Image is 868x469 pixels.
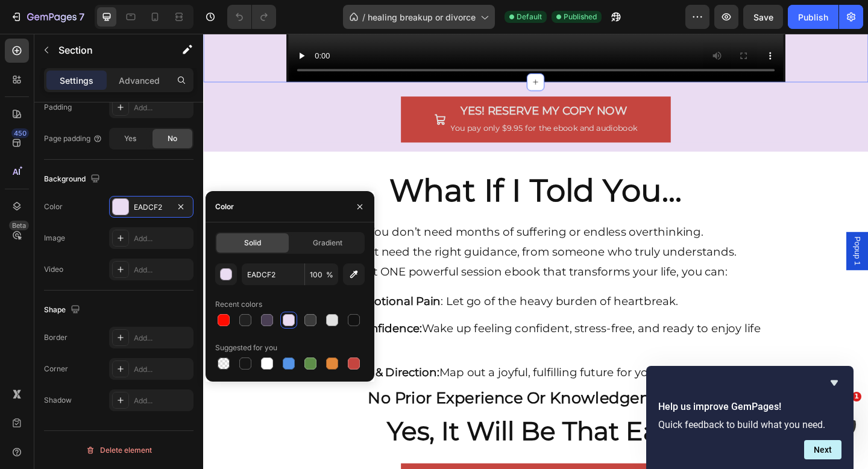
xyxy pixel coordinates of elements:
div: Help us improve GemPages! [658,376,841,459]
div: Delete element [86,443,152,458]
strong: YES! RESERVE MY COPY NOW [280,77,461,92]
span: 1 [852,392,861,401]
span: / [362,11,365,24]
span: Yes [124,133,136,144]
button: Delete element [44,441,193,460]
div: Color [215,201,234,212]
div: Undo/Redo [227,5,276,29]
div: Add... [134,333,190,344]
button: Publish [788,5,838,29]
p: Settings [60,74,93,87]
h2: yes, it will be that easy [90,414,633,452]
div: 450 [11,128,29,138]
span: Map out a joyful, fulfilling future for yourself. [116,362,520,376]
h2: Help us improve GemPages! [658,400,841,414]
div: Image [44,233,65,244]
div: EADCF2 [134,202,169,213]
span: Published [564,11,597,22]
button: 7 [5,5,90,29]
div: Color [44,201,63,212]
span: Solid [244,238,261,248]
div: Corner [44,364,68,374]
div: Add... [134,364,190,375]
div: Video [44,264,63,275]
span: In just ONE powerful session ebook that transforms your life, you can: [153,252,571,266]
span: Wake up feeling confident, stress-free, and ready to enjoy life again! [116,313,606,347]
div: Beta [9,221,29,230]
div: Add... [134,233,190,244]
span: Default [517,11,542,22]
p: 7 [79,10,84,24]
div: Page padding [44,133,102,144]
p: needed! [92,382,632,412]
span: : Let go of the heavy burden of heartbreak. [116,284,517,298]
div: Add... [134,265,190,275]
strong: Rebuild Confidence: [116,313,238,328]
span: Save [753,12,773,22]
span: Popup 1 [705,221,717,252]
div: Border [44,332,68,343]
span: You just need the right guidance, from someone who truly understands. [143,230,580,245]
button: Hide survey [827,376,841,390]
p: Quick feedback to build what you need. [658,419,841,430]
p: Section [58,43,157,57]
span: You don’t need months of suffering or endless overthinking. [180,209,544,223]
span: No [168,133,177,144]
p: Advanced [119,74,160,87]
div: Add... [134,395,190,406]
div: Background [44,171,102,187]
strong: no prior experience or knowledge [180,386,475,407]
button: Save [743,5,783,29]
div: Shadow [44,395,72,406]
div: Suggested for you [215,342,277,353]
span: Gradient [313,238,342,248]
div: Add... [134,102,190,113]
span: % [326,269,333,280]
span: You pay only $9.95 for the ebook and audiobook [269,98,473,109]
div: Publish [798,11,828,24]
div: Padding [44,102,72,113]
div: Shape [44,302,83,318]
h2: what if i told you... [90,148,633,194]
span: healing breakup or divorce [368,11,476,24]
input: Eg: FFFFFF [242,263,304,285]
strong: Gain Clarity & Direction: [116,362,257,376]
iframe: Design area [203,34,868,469]
a: YES! RESERVE MY COPY NOWYou pay only $9.95 for the ebook and audiobook [215,69,509,119]
div: Recent colors [215,299,262,310]
strong: Release Emotional Pain [116,284,259,298]
button: Next question [804,440,841,459]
